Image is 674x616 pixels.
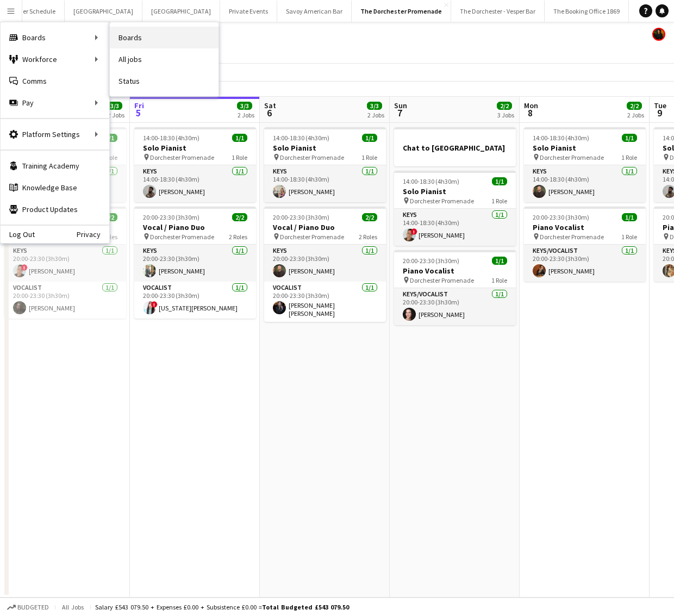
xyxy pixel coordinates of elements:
[238,111,254,119] div: 2 Jobs
[394,127,516,166] div: Chat to [GEOGRAPHIC_DATA]
[497,102,512,110] span: 2/2
[403,177,459,185] span: 14:00-18:30 (4h30m)
[1,70,109,92] a: Comms
[394,143,516,153] h3: Chat to [GEOGRAPHIC_DATA]
[491,197,507,205] span: 1 Role
[394,209,516,246] app-card-role: Keys1/114:00-18:30 (4h30m)![PERSON_NAME]
[394,250,516,325] app-job-card: 20:00-23:30 (3h30m)1/1Piano Vocalist Dorchester Promenade1 RoleKeys/Vocalist1/120:00-23:30 (3h30m...
[110,70,219,92] a: Status
[232,213,247,221] span: 2/2
[264,245,386,282] app-card-role: Keys1/120:00-23:30 (3h30m)[PERSON_NAME]
[1,27,109,48] div: Boards
[60,603,86,611] span: All jobs
[1,177,109,198] a: Knowledge Base
[1,92,109,114] div: Pay
[143,213,199,221] span: 20:00-23:30 (3h30m)
[652,28,665,41] app-user-avatar: Celine Amara
[134,165,256,202] app-card-role: Keys1/114:00-18:30 (4h30m)[PERSON_NAME]
[524,143,646,153] h3: Solo Pianist
[107,102,122,110] span: 3/3
[273,134,329,142] span: 14:00-18:30 (4h30m)
[5,601,51,613] button: Budgeted
[133,107,144,119] span: 5
[622,134,637,142] span: 1/1
[533,134,589,142] span: 14:00-18:30 (4h30m)
[392,107,407,119] span: 7
[232,134,247,142] span: 1/1
[264,207,386,322] app-job-card: 20:00-23:30 (3h30m)2/2Vocal / Piano Duo Dorchester Promenade2 RolesKeys1/120:00-23:30 (3h30m)[PER...
[621,153,637,161] span: 1 Role
[1,198,109,220] a: Product Updates
[403,257,459,265] span: 20:00-23:30 (3h30m)
[492,177,507,185] span: 1/1
[264,127,386,202] app-job-card: 14:00-18:30 (4h30m)1/1Solo Pianist Dorchester Promenade1 RoleKeys1/114:00-18:30 (4h30m)[PERSON_NAME]
[491,276,507,284] span: 1 Role
[410,197,474,205] span: Dorchester Promenade
[134,222,256,232] h3: Vocal / Piano Duo
[264,282,386,322] app-card-role: Vocalist1/120:00-23:30 (3h30m)[PERSON_NAME] [PERSON_NAME]
[277,1,352,22] button: Savoy American Bar
[627,102,642,110] span: 2/2
[533,213,589,221] span: 20:00-23:30 (3h30m)
[652,107,666,119] span: 9
[524,245,646,282] app-card-role: Keys/Vocalist1/120:00-23:30 (3h30m)[PERSON_NAME]
[361,153,377,161] span: 1 Role
[622,213,637,221] span: 1/1
[4,207,126,319] app-job-card: 20:00-23:30 (3h30m)2/2Vocal / Piano Duo Dorchester Promenade2 RolesKeys1/120:00-23:30 (3h30m)![PE...
[150,153,214,161] span: Dorchester Promenade
[524,101,538,110] span: Mon
[77,230,109,239] a: Privacy
[451,1,545,22] button: The Dorchester - Vesper Bar
[264,101,276,110] span: Sat
[524,222,646,232] h3: Piano Vocalist
[232,153,247,161] span: 1 Role
[134,127,256,202] app-job-card: 14:00-18:30 (4h30m)1/1Solo Pianist Dorchester Promenade1 RoleKeys1/114:00-18:30 (4h30m)[PERSON_NAME]
[362,134,377,142] span: 1/1
[394,266,516,276] h3: Piano Vocalist
[524,127,646,202] app-job-card: 14:00-18:30 (4h30m)1/1Solo Pianist Dorchester Promenade1 RoleKeys1/114:00-18:30 (4h30m)[PERSON_NAME]
[134,143,256,153] h3: Solo Pianist
[134,207,256,319] app-job-card: 20:00-23:30 (3h30m)2/2Vocal / Piano Duo Dorchester Promenade2 RolesKeys1/120:00-23:30 (3h30m)[PER...
[394,288,516,325] app-card-role: Keys/Vocalist1/120:00-23:30 (3h30m)[PERSON_NAME]
[143,134,199,142] span: 14:00-18:30 (4h30m)
[522,107,538,119] span: 8
[264,222,386,232] h3: Vocal / Piano Duo
[540,233,604,241] span: Dorchester Promenade
[4,245,126,282] app-card-role: Keys1/120:00-23:30 (3h30m)![PERSON_NAME]
[1,230,35,239] a: Log Out
[394,171,516,246] app-job-card: 14:00-18:30 (4h30m)1/1Solo Pianist Dorchester Promenade1 RoleKeys1/114:00-18:30 (4h30m)![PERSON_N...
[134,245,256,282] app-card-role: Keys1/120:00-23:30 (3h30m)[PERSON_NAME]
[142,1,220,22] button: [GEOGRAPHIC_DATA]
[367,111,384,119] div: 2 Jobs
[524,207,646,282] app-job-card: 20:00-23:30 (3h30m)1/1Piano Vocalist Dorchester Promenade1 RoleKeys/Vocalist1/120:00-23:30 (3h30m...
[394,186,516,196] h3: Solo Pianist
[65,1,142,22] button: [GEOGRAPHIC_DATA]
[108,111,124,119] div: 2 Jobs
[627,111,644,119] div: 2 Jobs
[262,603,349,611] span: Total Budgeted £543 079.50
[273,213,329,221] span: 20:00-23:30 (3h30m)
[394,101,407,110] span: Sun
[229,233,247,241] span: 2 Roles
[362,213,377,221] span: 2/2
[134,282,256,319] app-card-role: Vocalist1/120:00-23:30 (3h30m)![US_STATE][PERSON_NAME]
[654,101,666,110] span: Tue
[264,165,386,202] app-card-role: Keys1/114:00-18:30 (4h30m)[PERSON_NAME]
[264,143,386,153] h3: Solo Pianist
[150,233,214,241] span: Dorchester Promenade
[4,282,126,319] app-card-role: Vocalist1/120:00-23:30 (3h30m)[PERSON_NAME]
[492,257,507,265] span: 1/1
[411,228,417,235] span: !
[524,165,646,202] app-card-role: Keys1/114:00-18:30 (4h30m)[PERSON_NAME]
[1,123,109,145] div: Platform Settings
[151,301,158,308] span: !
[359,233,377,241] span: 2 Roles
[367,102,382,110] span: 3/3
[263,107,276,119] span: 6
